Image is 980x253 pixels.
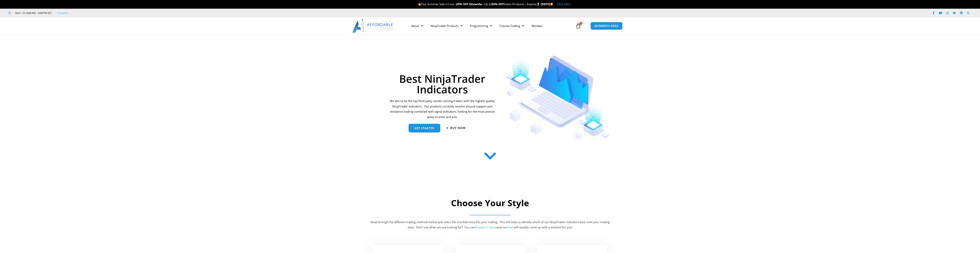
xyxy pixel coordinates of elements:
p: Read through the different trading methods below and select the one that most fits your trading. ... [370,219,610,230]
a: get started [409,124,440,132]
a: 0 [570,20,587,31]
a: About [407,21,427,30]
a: Programming [466,21,496,30]
span: MEMBERS AREA [594,24,619,27]
strong: Sitewide [469,2,482,6]
nav: Menu [407,21,575,30]
img: 🔥 [418,3,421,6]
strong: 50% OFF [491,2,504,6]
a: Reviews [528,21,546,30]
a: Futures Trading [496,21,528,30]
a: Click Here [557,2,570,6]
p: We aim to be the top third party vendor serving traders with the highest quality NinjaTrader indi... [389,98,495,120]
img: Indicators 1 | Affordable Indicators – NinjaTrader [505,55,610,140]
span: get started [414,127,435,130]
img: 🌞 [550,3,553,6]
a: Buy now [447,126,465,129]
h2: Choose Your Style [370,197,610,209]
span: Buy now [450,126,465,129]
a: NinjaTrader Products [427,21,466,30]
span: Our Summer Sale is Live – – Up to Select Products – Expires [418,2,541,6]
span: Mon - Fri: 8:00 AM – 6:00 PM EST [14,11,52,15]
img: LogoAI | Affordable Indicators – NinjaTrader [352,19,394,33]
a: Request A Quote [475,225,497,229]
strong: 20% OFF [456,2,468,6]
a: MEMBERS AREA [590,22,623,30]
strong: [DATE] [541,2,553,6]
img: ⌛ [537,3,540,6]
a: team [507,225,514,229]
span: 0 [579,22,582,25]
a: Trustpilot [57,11,68,15]
h1: Best NinjaTrader Indicators [389,73,495,95]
